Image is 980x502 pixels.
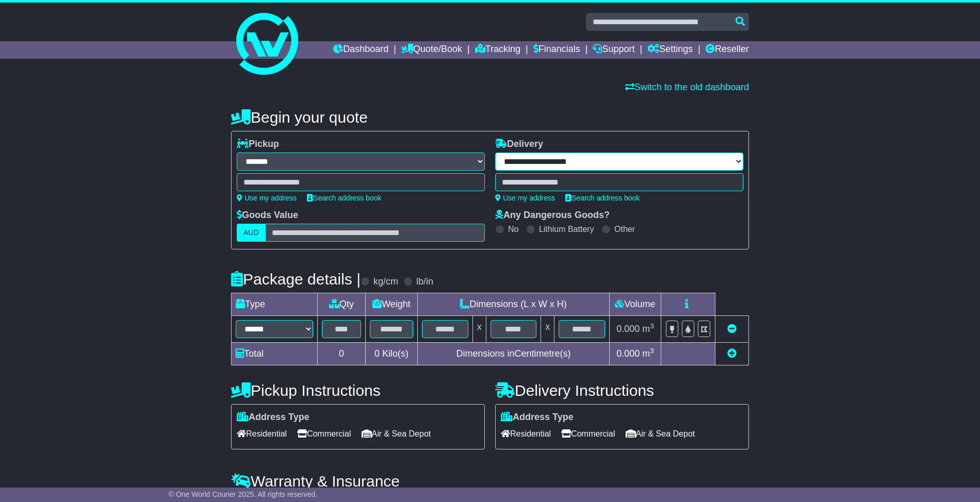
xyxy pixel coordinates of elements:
[231,271,361,288] h4: Package details |
[495,210,610,221] label: Any Dangerous Goods?
[237,224,266,242] label: AUD
[642,324,654,334] span: m
[401,41,462,59] a: Quote/Book
[508,224,518,234] label: No
[237,139,279,150] label: Pickup
[417,293,609,316] td: Dimensions (L x W x H)
[318,293,366,316] td: Qty
[237,426,287,442] span: Residential
[169,490,318,498] span: © One World Courier 2025. All rights reserved.
[495,139,543,150] label: Delivery
[539,224,594,234] label: Lithium Battery
[642,348,654,359] span: m
[501,426,551,442] span: Residential
[416,276,433,288] label: lb/in
[333,41,388,59] a: Dashboard
[231,473,749,490] h4: Warranty & Insurance
[593,41,634,59] a: Support
[609,293,661,316] td: Volume
[237,194,297,202] a: Use my address
[495,194,555,202] a: Use my address
[307,194,381,202] a: Search address book
[616,348,640,359] span: 0.000
[237,412,309,423] label: Address Type
[495,382,749,399] h4: Delivery Instructions
[625,82,749,92] a: Switch to the old dashboard
[374,348,380,359] span: 0
[727,348,737,359] a: Add new item
[616,324,640,334] span: 0.000
[727,324,737,334] a: Remove this item
[362,426,431,442] span: Air & Sea Depot
[561,426,615,442] span: Commercial
[501,412,574,423] label: Address Type
[232,293,318,316] td: Type
[318,343,366,365] td: 0
[650,347,654,355] sup: 3
[475,41,520,59] a: Tracking
[472,316,486,343] td: x
[626,426,695,442] span: Air & Sea Depot
[565,194,640,202] a: Search address book
[297,426,351,442] span: Commercial
[533,41,580,59] a: Financials
[541,316,554,343] td: x
[417,343,609,365] td: Dimensions in Centimetre(s)
[232,343,318,365] td: Total
[614,224,635,234] label: Other
[366,343,418,365] td: Kilo(s)
[650,322,654,330] sup: 3
[373,276,398,288] label: kg/cm
[237,210,298,221] label: Goods Value
[706,41,749,59] a: Reseller
[647,41,693,59] a: Settings
[231,109,749,126] h4: Begin your quote
[231,382,485,399] h4: Pickup Instructions
[366,293,418,316] td: Weight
